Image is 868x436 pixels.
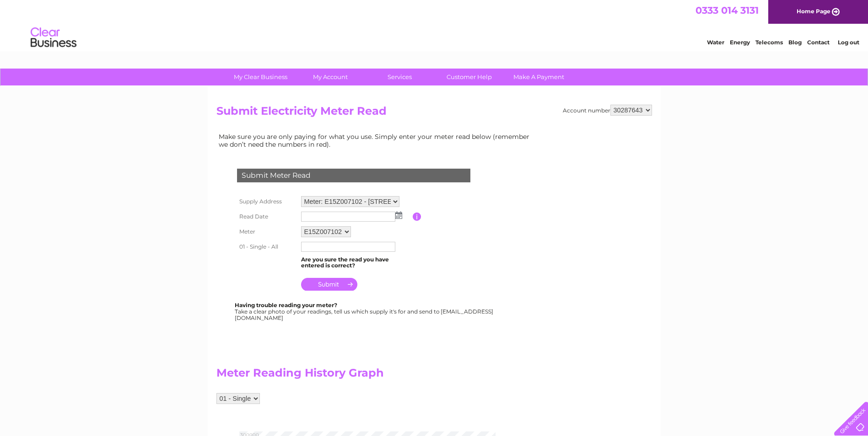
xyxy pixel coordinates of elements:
[431,69,507,85] a: Customer Help
[235,194,299,209] th: Supply Address
[362,69,437,85] a: Services
[292,69,368,85] a: My Account
[807,39,830,46] a: Contact
[413,213,421,221] input: Information
[237,169,470,182] div: Submit Meter Read
[216,367,537,384] h2: Meter Reading History Graph
[218,5,651,44] div: Clear Business is a trading name of Verastar Limited (registered in [GEOGRAPHIC_DATA] No. 3667643...
[30,24,77,52] img: logo.png
[235,302,337,308] b: Having trouble reading your meter?
[501,69,577,85] a: Make A Payment
[563,105,652,116] div: Account number
[223,69,298,85] a: My Clear Business
[216,105,652,122] h2: Submit Electricity Meter Read
[755,39,783,46] a: Telecoms
[235,224,299,239] th: Meter
[788,39,802,46] a: Blog
[235,302,495,321] div: Take a clear photo of your readings, tell us which supply it's for and send to [EMAIL_ADDRESS][DO...
[301,278,357,291] input: Submit
[707,39,724,46] a: Water
[695,5,759,16] a: 0333 014 3131
[216,131,537,150] td: Make sure you are only paying for what you use. Simply enter your meter read below (remember we d...
[838,39,859,46] a: Log out
[235,209,299,224] th: Read Date
[395,212,402,219] img: ...
[235,239,299,254] th: 01 - Single - All
[299,254,413,271] td: Are you sure the read you have entered is correct?
[730,39,750,46] a: Energy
